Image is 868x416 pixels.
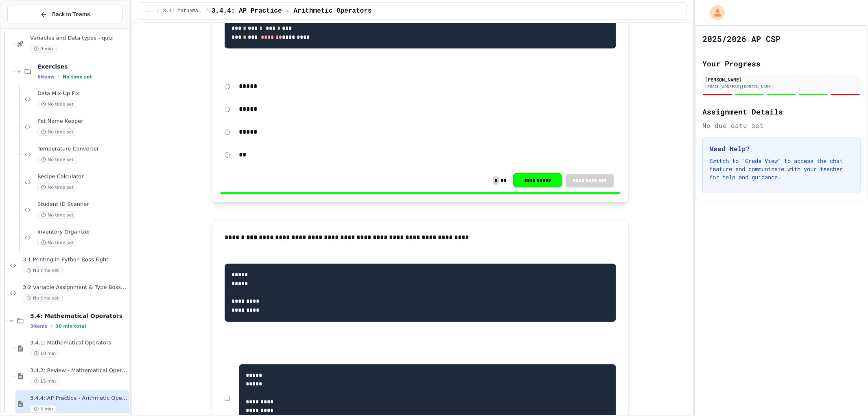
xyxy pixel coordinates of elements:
div: No due date set [702,121,861,130]
span: 3.1 Printing in Python Boss Fight [23,256,127,263]
span: / [157,8,160,14]
span: No time set [37,156,77,163]
span: • [58,73,59,80]
h3: Need Help? [709,144,854,154]
span: 6 items [37,74,55,79]
span: 3.4: Mathematical Operators [163,8,202,14]
span: Inventory Organizer [37,229,127,236]
span: • [50,323,52,329]
span: 10 min [30,350,59,357]
span: Pet Name Keeper [37,118,127,125]
span: No time set [37,211,77,219]
span: No time set [37,239,77,247]
span: 5 min [30,405,57,413]
span: 3.4.2: Review - Mathematical Operators [30,367,127,374]
span: 3 items [30,324,47,329]
span: 3.4: Mathematical Operators [30,312,127,319]
h2: Your Progress [702,58,861,69]
span: No time set [37,183,77,191]
h2: Assignment Details [702,106,861,117]
h1: 2025/2026 AP CSP [702,33,781,44]
div: [PERSON_NAME] [705,76,858,83]
span: / [206,8,208,14]
span: 3.4.4: AP Practice - Arithmetic Operators [212,6,372,16]
p: Switch to "Grade View" to access the chat feature and communicate with your teacher for help and ... [709,157,854,181]
span: Data Mix-Up Fix [37,90,127,97]
span: 3.4.1: Mathematical Operators [30,339,127,346]
span: Exercises [37,63,127,70]
div: [EMAIL_ADDRESS][DOMAIN_NAME] [705,84,858,90]
span: ... [145,8,154,14]
span: Variables and Data types - quiz [30,35,127,42]
span: 9 min [30,45,57,53]
span: No time set [37,100,77,108]
span: Recipe Calculator [37,173,127,180]
span: Student ID Scanner [37,201,127,208]
span: Back to Teams [52,10,90,19]
span: Temperature Converter [37,145,127,152]
span: 3.4.4: AP Practice - Arithmetic Operators [30,395,127,402]
span: No time set [37,128,77,136]
div: My Account [702,3,727,22]
span: No time set [23,266,63,274]
span: No time set [23,294,63,302]
span: 30 min total [55,324,86,329]
span: No time set [63,74,92,79]
span: 3.2 Variable Assignment & Type Boss Fight [23,284,127,291]
span: 15 min [30,377,59,385]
